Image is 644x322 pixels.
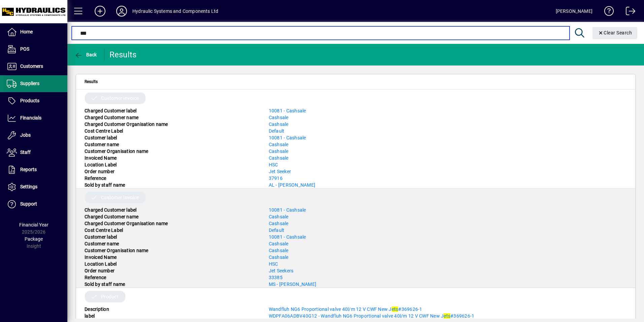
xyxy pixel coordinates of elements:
[392,306,398,312] em: ets
[79,182,264,188] div: Sold by staff name
[20,98,39,103] span: Products
[269,227,285,233] a: Default
[79,313,264,319] div: label
[599,1,614,23] a: Knowledge Base
[3,127,67,144] a: Jobs
[79,107,264,114] div: Charged Customer label
[3,75,67,92] a: Suppliers
[269,268,294,273] a: Jet Seekers
[79,234,264,240] div: Customer label
[20,132,31,138] span: Jobs
[269,122,289,127] a: Cashsale
[269,142,289,147] a: Cashsale
[269,155,289,161] a: Cashsale
[444,313,450,319] em: ets
[269,234,306,240] a: 10081 - Cashsale
[79,168,264,175] div: Order number
[101,194,139,201] span: Customer Invoice
[79,155,264,161] div: Invoiced Name
[269,214,289,219] a: Cashsale
[269,128,285,134] a: Default
[3,196,67,213] a: Support
[79,207,264,213] div: Charged Customer label
[25,236,43,242] span: Package
[269,135,306,140] a: 10081 - Cashsale
[79,267,264,274] div: Order number
[269,221,289,226] a: Cashsale
[269,149,289,154] a: Cashsale
[269,108,306,113] a: 10081 - Cashsale
[269,241,289,246] a: Cashsale
[3,144,67,161] a: Staff
[269,169,291,174] a: Jet Seeker
[79,161,264,168] div: Location Label
[79,175,264,182] div: Reference
[101,95,139,102] span: Customer Invoice
[269,261,278,267] a: HSC
[79,254,264,261] div: Invoiced Name
[79,141,264,148] div: Customer name
[79,213,264,220] div: Charged Customer name
[269,162,278,167] a: HSC
[85,78,98,85] span: Results
[3,41,67,58] a: POS
[79,240,264,247] div: Customer name
[20,150,31,155] span: Staff
[269,313,475,319] span: WDPFA06ADBV40G12 - Wandfluh NG6 Proportional valve 40l/m 12 V CWF New J #369626-1
[73,49,99,61] button: Back
[269,115,289,120] a: Cashsale
[269,248,289,253] a: Cashsale
[79,281,264,288] div: Sold by staff name
[20,115,41,120] span: Financials
[3,110,67,127] a: Financials
[109,49,138,60] div: Results
[74,52,97,57] span: Back
[20,201,37,207] span: Support
[269,281,317,287] a: MS - [PERSON_NAME]
[269,275,283,280] a: 33385
[67,49,104,61] app-page-header-button: Back
[269,176,283,181] a: 37916
[269,182,316,188] a: AL - [PERSON_NAME]
[79,274,264,281] div: Reference
[3,24,67,41] a: Home
[20,167,37,172] span: Reports
[3,179,67,195] a: Settings
[20,63,43,69] span: Customers
[79,306,264,313] div: Description
[79,220,264,227] div: Charged Customer Organisation name
[269,306,422,312] a: Wandfluh NG6 Proportional valve 40l/m 12 V CWF New Jets#369626-1
[20,81,39,86] span: Suppliers
[269,254,289,260] a: Cashsale
[79,134,264,141] div: Customer label
[79,261,264,267] div: Location Label
[269,207,306,213] span: 10081 - Cashsale
[19,222,49,227] span: Financial Year
[20,29,33,34] span: Home
[269,313,475,319] a: WDPFA06ADBV40G12 - Wandfluh NG6 Proportional valve 40l/m 12 V CWF New Jets#369626-1
[132,6,218,17] div: Hydraulic Systems and Components Ltd
[89,5,111,17] button: Add
[598,30,632,35] span: Clear Search
[3,58,67,75] a: Customers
